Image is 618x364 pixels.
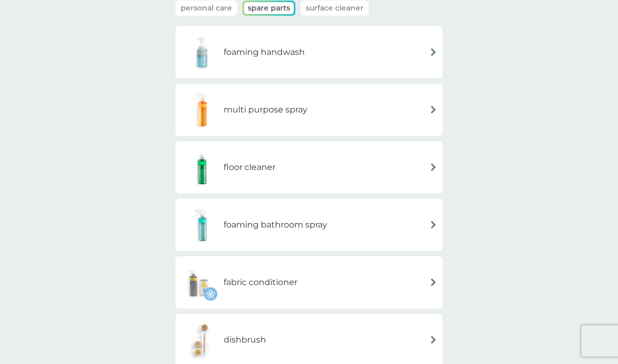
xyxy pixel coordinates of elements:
[429,278,437,286] img: arrow right
[224,161,275,174] h6: floor cleaner
[429,106,437,113] img: arrow right
[181,92,224,128] img: multi purpose spray
[224,103,307,117] h6: multi purpose spray
[429,48,437,56] img: arrow right
[181,322,224,358] img: dishbrush
[181,264,217,301] img: fabric conditioner
[181,149,224,186] img: floor cleaner
[181,34,224,71] img: foaming handwash
[429,163,437,171] img: arrow right
[429,221,437,229] img: arrow right
[181,207,224,243] img: foaming bathroom spray
[175,1,237,16] button: Personal Care
[301,1,369,16] button: Surface Cleaner
[224,218,327,232] h6: foaming bathroom spray
[244,2,294,14] button: Spare Parts
[224,276,297,289] h6: fabric conditioner
[224,333,266,347] h6: dishbrush
[224,45,305,59] h6: foaming handwash
[429,336,437,344] img: arrow right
